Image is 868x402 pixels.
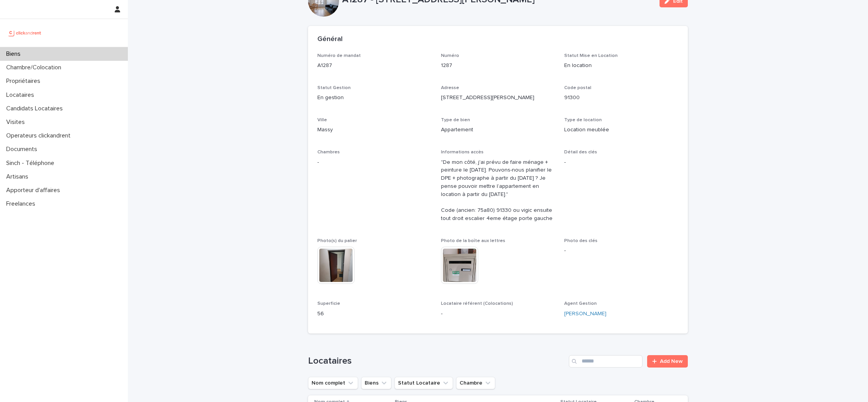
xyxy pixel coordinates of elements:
[308,356,566,367] h1: Locataires
[564,150,597,155] span: Détail des clés
[3,91,40,99] p: Locataires
[3,119,31,126] p: Visites
[564,86,591,90] span: Code postal
[441,62,555,70] p: 1287
[3,77,46,85] p: Propriétaires
[317,301,340,306] span: Superficie
[564,301,597,306] span: Agent Gestion
[569,355,642,368] input: Search
[361,377,391,389] button: Biens
[564,247,679,255] p: -
[317,239,357,243] span: Photo(s) du palier
[441,150,484,155] span: Informations accès
[3,64,67,71] p: Chambre/Colocation
[3,200,41,208] p: Freelances
[441,94,555,102] p: [STREET_ADDRESS][PERSON_NAME]
[317,126,432,134] p: Massy
[3,187,66,194] p: Apporteur d'affaires
[317,150,340,155] span: Chambres
[3,50,27,58] p: Biens
[564,94,679,102] p: 91300
[441,239,505,243] span: Photo de la boîte aux lettres
[456,377,495,389] button: Chambre
[441,158,555,223] p: "De mon côté, j'ai prévu de faire ménage + peinture le [DATE]. Pouvons-nous planifier le DPE + ph...
[564,118,602,122] span: Type de location
[564,62,679,70] p: En location
[308,377,358,389] button: Nom complet
[3,132,77,139] p: Operateurs clickandrent
[564,310,606,318] a: [PERSON_NAME]
[441,310,555,318] p: -
[3,173,34,180] p: Artisans
[564,126,679,134] p: Location meublée
[441,301,513,306] span: Locataire référent (Colocations)
[3,105,69,112] p: Candidats Locataires
[317,35,343,44] h2: Général
[441,126,555,134] p: Appartement
[6,25,44,41] img: UCB0brd3T0yccxBKYDjQ
[3,146,43,153] p: Documents
[441,118,470,122] span: Type de bien
[564,158,679,167] p: -
[394,377,453,389] button: Statut Locataire
[3,160,60,167] p: Sinch - Téléphone
[564,53,618,58] span: Statut Mise en Location
[317,86,351,90] span: Statut Gestion
[647,355,688,368] a: Add New
[564,239,598,243] span: Photo des clés
[317,53,361,58] span: Numéro de mandat
[317,62,432,70] p: A1287
[441,53,459,58] span: Numéro
[317,94,432,102] p: En gestion
[317,158,432,167] p: -
[441,86,459,90] span: Adresse
[317,118,327,122] span: Ville
[317,310,432,318] p: 56
[660,359,683,364] span: Add New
